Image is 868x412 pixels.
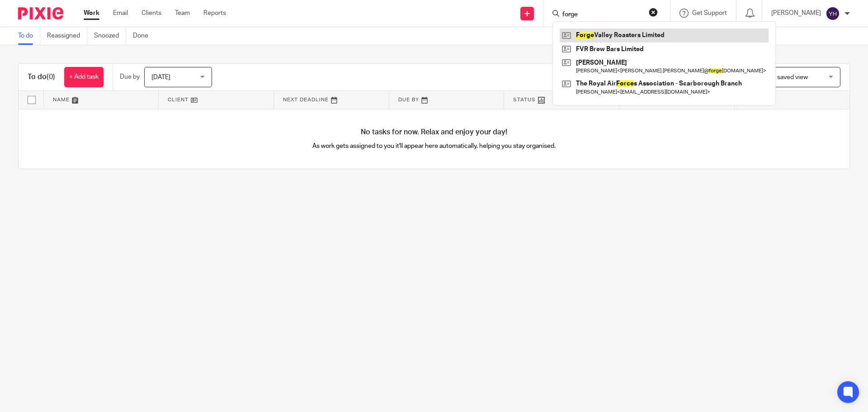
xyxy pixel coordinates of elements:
[771,9,821,18] p: [PERSON_NAME]
[47,73,55,81] span: (0)
[826,6,840,21] img: svg%3E
[94,27,126,45] a: Snoozed
[561,11,643,19] input: Search
[64,67,104,87] a: + Add task
[28,72,55,82] h1: To do
[203,9,226,18] a: Reports
[142,9,161,18] a: Clients
[113,9,128,18] a: Email
[757,74,808,81] span: Select saved view
[649,8,658,17] button: Clear
[84,9,99,18] a: Work
[133,27,155,45] a: Done
[692,10,727,16] span: Get Support
[175,9,190,18] a: Team
[18,27,40,45] a: To do
[151,74,170,81] span: [DATE]
[18,7,63,19] img: Pixie
[47,27,87,45] a: Reassigned
[19,128,849,137] h4: No tasks for now. Relax and enjoy your day!
[226,142,642,151] p: As work gets assigned to you it'll appear here automatically, helping you stay organised.
[120,72,140,81] p: Due by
